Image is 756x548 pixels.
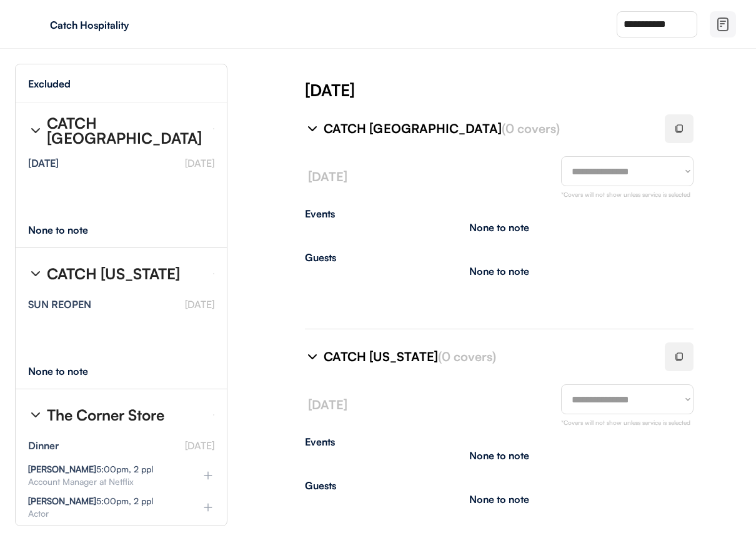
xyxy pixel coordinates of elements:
[28,79,71,89] div: Excluded
[324,348,650,366] div: CATCH [US_STATE]
[308,397,347,412] font: [DATE]
[28,299,91,309] div: SUN REOPEN
[47,266,180,281] div: CATCH [US_STATE]
[469,451,529,461] div: None to note
[305,121,320,136] img: chevron-right%20%281%29.svg
[28,266,43,281] img: chevron-right%20%281%29.svg
[305,209,694,219] div: Events
[469,266,529,276] div: None to note
[469,494,529,504] div: None to note
[308,169,347,184] font: [DATE]
[561,419,690,426] font: *Covers will not show unless service is selected
[305,481,694,491] div: Guests
[502,121,560,136] font: (0 covers)
[50,20,207,30] div: Catch Hospitality
[305,437,694,447] div: Events
[47,407,164,422] div: The Corner Store
[28,158,59,168] div: [DATE]
[28,496,96,506] strong: [PERSON_NAME]
[185,157,214,169] font: [DATE]
[185,439,214,452] font: [DATE]
[25,14,45,34] img: yH5BAEAAAAALAAAAAABAAEAAAIBRAA7
[28,477,182,486] div: Account Manager at Netflix
[28,464,96,474] strong: [PERSON_NAME]
[324,120,650,137] div: CATCH [GEOGRAPHIC_DATA]
[438,349,496,364] font: (0 covers)
[561,191,690,198] font: *Covers will not show unless service is selected
[305,79,756,101] div: [DATE]
[28,407,43,422] img: chevron-right%20%281%29.svg
[28,465,153,474] div: 5:00pm, 2 ppl
[28,123,43,138] img: chevron-right%20%281%29.svg
[715,17,730,32] img: file-02.svg
[305,349,320,364] img: chevron-right%20%281%29.svg
[28,509,182,518] div: Actor
[47,116,203,146] div: CATCH [GEOGRAPHIC_DATA]
[28,225,111,235] div: None to note
[28,441,59,451] div: Dinner
[28,366,111,376] div: None to note
[305,252,694,262] div: Guests
[28,497,153,506] div: 5:00pm, 2 ppl
[202,501,214,514] img: plus%20%281%29.svg
[185,298,214,311] font: [DATE]
[202,469,214,482] img: plus%20%281%29.svg
[469,222,529,232] div: None to note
